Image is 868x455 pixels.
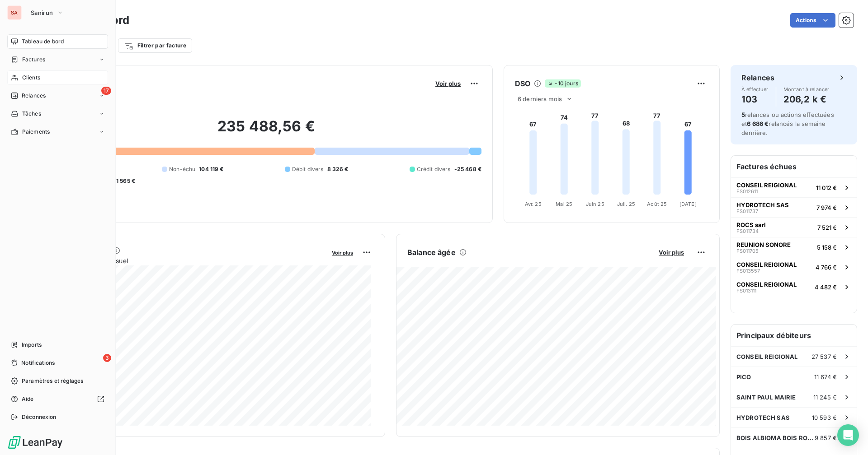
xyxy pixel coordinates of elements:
button: CONSEIL REIGIONALFS01261111 012 € [731,177,857,197]
button: Actions [790,13,835,28]
h2: 235 488,56 € [51,117,481,144]
span: Déconnexion [22,413,57,421]
tspan: [DATE] [679,201,697,207]
tspan: Mai 25 [556,201,572,207]
span: Débit divers [292,165,324,173]
span: Voir plus [435,80,461,87]
button: REUNION SONOREFS0117055 158 € [731,237,857,257]
span: FS013111 [736,288,756,293]
h6: Principaux débiteurs [731,325,857,346]
tspan: Juil. 25 [617,201,635,207]
button: Voir plus [329,248,356,256]
tspan: Avr. 25 [525,201,542,207]
h6: DSO [515,78,530,89]
span: BOIS ALBIOMA BOIS ROUGE [736,434,815,441]
span: À effectuer [741,87,769,92]
span: 3 [103,354,111,362]
span: 27 537 € [811,353,837,360]
span: 5 158 € [817,244,837,251]
span: PICO [736,373,751,381]
span: 11 245 € [813,394,837,401]
span: FS011737 [736,209,758,214]
h4: 206,2 k € [783,92,830,107]
span: 4 766 € [816,264,837,271]
span: HYDROTECH SAS [736,414,790,421]
button: CONSEIL REIGIONALFS0135574 766 € [731,257,857,277]
h6: Balance âgée [407,247,456,258]
span: Crédit divers [417,165,451,173]
span: Imports [22,341,42,349]
span: SAINT PAUL MAIRIE [736,394,796,401]
span: relances ou actions effectuées et relancés la semaine dernière. [741,111,834,136]
span: 9 857 € [815,434,837,441]
span: Aide [22,395,34,403]
span: Tableau de bord [22,37,64,46]
span: 8 326 € [327,165,349,173]
span: Relances [22,92,46,100]
span: Tâches [22,110,41,118]
button: Voir plus [656,248,687,256]
span: Clients [22,74,40,82]
span: Montant à relancer [783,87,830,92]
span: 6 686 € [747,120,769,127]
span: 104 119 € [199,165,223,173]
span: CONSEIL REIGIONAL [736,261,797,268]
span: 10 593 € [812,414,837,421]
span: 7 974 € [816,204,837,211]
span: 11 012 € [816,184,837,191]
div: Open Intercom Messenger [837,424,859,446]
span: 4 482 € [815,283,837,291]
span: CONSEIL REIGIONAL [736,181,797,189]
span: -1 565 € [113,177,135,185]
span: Sanirun [31,9,53,16]
h6: Relances [741,72,774,83]
h6: Factures échues [731,156,857,177]
button: CONSEIL REIGIONALFS0131114 482 € [731,277,857,297]
span: FS011705 [736,248,759,254]
span: Voir plus [332,250,353,256]
span: FS011734 [736,228,759,234]
span: Paramètres et réglages [22,377,83,385]
span: Notifications [21,359,55,367]
span: ROCS sarl [736,221,766,228]
img: Logo LeanPay [7,435,63,450]
span: CONSEIL REIGIONAL [736,353,798,360]
span: Paiements [22,128,50,136]
span: CONSEIL REIGIONAL [736,281,797,288]
span: 11 674 € [814,373,837,381]
tspan: Juin 25 [586,201,604,207]
span: HYDROTECH SAS [736,201,789,209]
button: ROCS sarlFS0117347 521 € [731,217,857,237]
button: Filtrer par facture [118,38,192,53]
a: Aide [7,392,108,406]
span: 6 derniers mois [518,95,562,102]
span: -25 468 € [454,165,481,173]
span: 5 [741,111,745,118]
h4: 103 [741,92,769,107]
span: 17 [101,87,111,95]
button: Voir plus [433,79,463,88]
span: Non-échu [169,165,195,173]
span: Voir plus [659,249,684,256]
span: FS013557 [736,268,760,274]
span: Factures [22,56,45,64]
tspan: Août 25 [647,201,667,207]
div: SA [7,5,22,20]
span: FS012611 [736,189,758,194]
span: Chiffre d'affaires mensuel [51,256,325,265]
span: 7 521 € [817,224,837,231]
button: HYDROTECH SASFS0117377 974 € [731,197,857,217]
span: REUNION SONORE [736,241,791,248]
span: -10 jours [545,79,580,88]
